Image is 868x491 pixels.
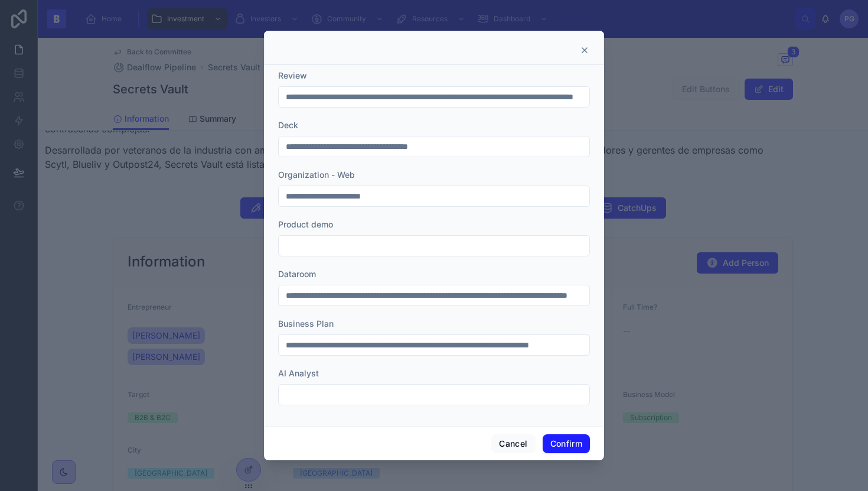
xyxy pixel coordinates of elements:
span: Deck [278,120,298,130]
button: Confirm [543,434,590,453]
span: AI Analyst [278,368,319,378]
span: Organization - Web [278,170,355,180]
button: Cancel [491,434,535,453]
span: Product demo [278,219,333,229]
span: Business Plan [278,318,334,329]
span: Review [278,70,307,80]
span: Dataroom [278,269,316,279]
